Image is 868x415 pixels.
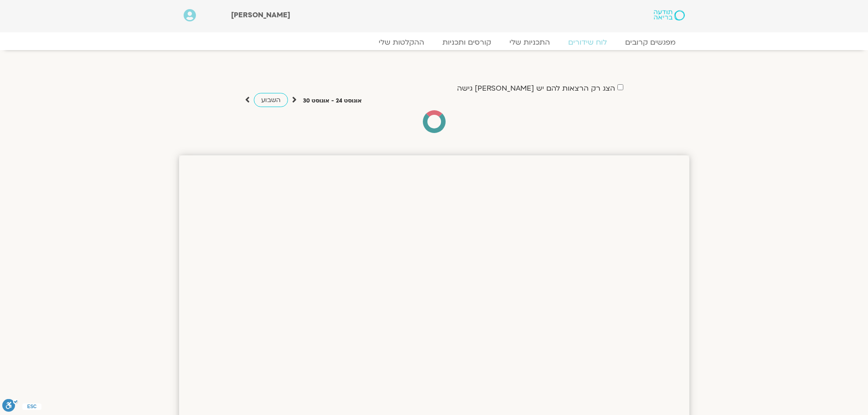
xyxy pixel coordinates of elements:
[370,38,433,47] a: ההקלטות שלי
[231,10,290,20] span: [PERSON_NAME]
[500,38,559,47] a: התכניות שלי
[261,96,281,104] span: השבוע
[457,84,615,92] label: הצג רק הרצאות להם יש [PERSON_NAME] גישה
[433,38,500,47] a: קורסים ותכניות
[616,38,685,47] a: מפגשים קרובים
[559,38,616,47] a: לוח שידורים
[184,38,685,47] nav: Menu
[254,93,288,107] a: השבוע
[303,96,362,106] p: אוגוסט 24 - אוגוסט 30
